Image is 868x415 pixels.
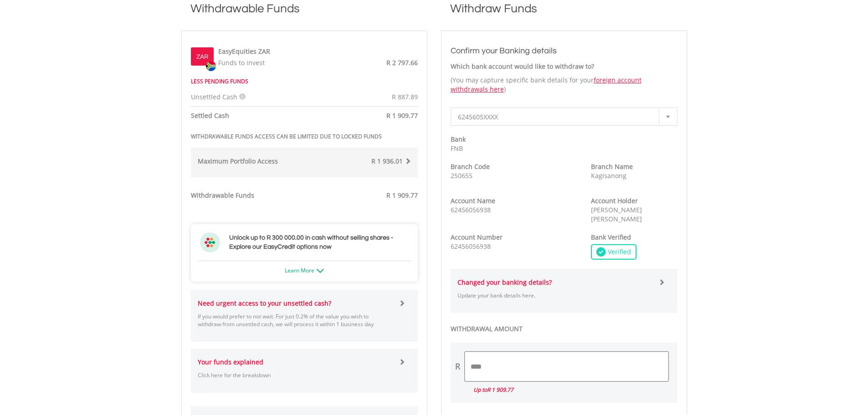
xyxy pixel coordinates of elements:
[451,144,463,153] span: FNB
[196,52,208,61] label: ZAR
[451,76,678,94] p: (You may capture specific bank details for your )
[285,266,324,274] a: Learn More
[451,196,495,205] strong: Account Name
[591,233,631,241] strong: Bank Verified
[457,278,552,287] strong: Changed your banking details?
[198,313,392,328] p: If you would prefer to not wait. For just 0.2% of the value you wish to withdraw from unsettled c...
[198,371,392,379] p: Click here for the breakdown
[451,324,678,333] label: WITHDRAWAL AMOUNT
[473,386,514,394] i: Up to
[451,62,594,71] strong: Which bank account would like to withdraw to?
[191,191,254,200] strong: Withdrawable Funds
[191,111,229,120] strong: Settled Cash
[451,242,491,251] span: 62456056938
[229,233,409,251] h3: Unlock up to R 300 000.00 in cash without selling shares - Explore our EasyCredit options now
[181,0,427,26] h1: Withdrawable Funds
[451,45,678,57] h3: Confirm your Banking details
[191,92,237,101] span: Unsettled Cash
[441,0,687,26] h1: Withdraw Funds
[591,205,642,223] span: [PERSON_NAME] [PERSON_NAME]
[457,292,652,299] p: Update your bank details here.
[591,196,638,205] strong: Account Holder
[218,58,265,67] span: Funds to invest
[386,191,418,200] span: R 1 909.77
[451,205,491,214] span: 62456056938
[206,61,216,71] img: zar.png
[591,171,627,180] span: Kagisanong
[451,135,466,143] strong: Bank
[218,47,270,56] label: EasyEquities ZAR
[371,157,403,165] span: R 1 936.01
[198,157,278,165] strong: Maximum Portfolio Access
[392,92,418,101] span: R 887.89
[451,162,490,171] strong: Branch Code
[455,361,460,373] div: R
[591,162,633,171] strong: Branch Name
[451,233,503,241] strong: Account Number
[198,299,331,307] strong: Need urgent access to your unsettled cash?
[200,232,220,252] img: ec-flower.svg
[487,386,514,394] span: R 1 909.77
[458,108,657,126] span: 6245605XXXX
[386,58,418,67] span: R 2 797.66
[198,358,263,366] strong: Your funds explained
[386,111,418,120] span: R 1 909.77
[451,76,642,93] a: foreign account withdrawals here
[191,77,248,85] strong: LESS PENDING FUNDS
[317,269,324,273] img: ec-arrow-down.png
[606,247,631,256] span: Verified
[451,171,473,180] span: 250655
[191,133,382,140] strong: WITHDRAWABLE FUNDS ACCESS CAN BE LIMITED DUE TO LOCKED FUNDS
